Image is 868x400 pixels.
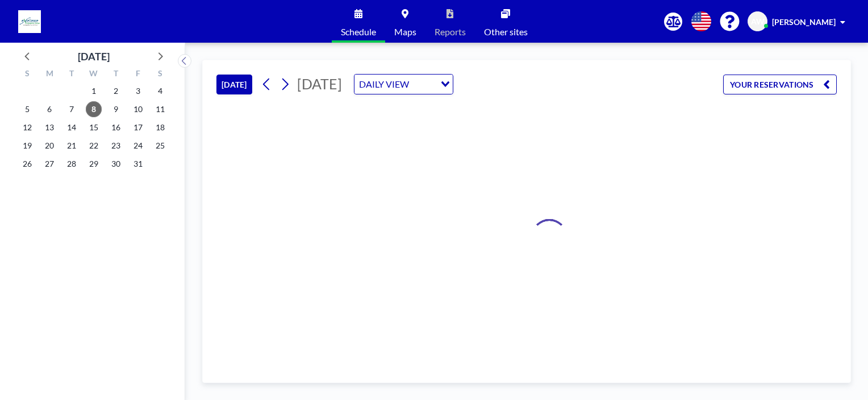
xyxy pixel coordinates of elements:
span: Wednesday, October 15, 2025 [86,119,102,135]
span: [PERSON_NAME] [772,17,836,27]
span: Monday, October 13, 2025 [41,119,57,135]
div: S [149,67,171,82]
span: Reports [435,27,466,36]
span: Tuesday, October 14, 2025 [64,119,80,135]
span: Other sites [484,27,528,36]
span: Saturday, October 11, 2025 [152,101,168,117]
span: Sunday, October 19, 2025 [19,138,35,154]
span: Friday, October 10, 2025 [130,101,146,117]
button: [DATE] [216,75,252,94]
span: Tuesday, October 21, 2025 [64,138,80,154]
span: Friday, October 17, 2025 [130,119,146,135]
span: Maps [394,27,416,36]
span: Wednesday, October 8, 2025 [86,101,102,117]
span: Saturday, October 18, 2025 [152,119,168,135]
span: Thursday, October 2, 2025 [108,83,124,99]
span: Sunday, October 5, 2025 [19,101,35,117]
span: AW [751,17,765,27]
input: Search for option [412,77,434,92]
span: Saturday, October 25, 2025 [152,138,168,154]
span: Thursday, October 30, 2025 [108,156,124,172]
span: DAILY VIEW [357,77,411,92]
div: M [39,67,61,82]
span: Tuesday, October 28, 2025 [64,156,80,172]
div: T [105,67,127,82]
span: Tuesday, October 7, 2025 [64,101,80,117]
span: Schedule [341,27,376,36]
span: Wednesday, October 29, 2025 [86,156,102,172]
span: Wednesday, October 1, 2025 [86,83,102,99]
button: YOUR RESERVATIONS [723,75,837,94]
span: Sunday, October 12, 2025 [19,119,35,135]
div: F [127,67,149,82]
span: Friday, October 24, 2025 [130,138,146,154]
span: Thursday, October 16, 2025 [108,119,124,135]
img: organization-logo [18,10,41,33]
span: [DATE] [297,75,342,92]
div: T [61,67,83,82]
div: W [83,67,105,82]
span: Monday, October 27, 2025 [41,156,57,172]
span: Saturday, October 4, 2025 [152,83,168,99]
div: [DATE] [78,48,110,64]
span: Monday, October 6, 2025 [41,101,57,117]
span: Friday, October 31, 2025 [130,156,146,172]
span: Sunday, October 26, 2025 [19,156,35,172]
span: Thursday, October 9, 2025 [108,101,124,117]
span: Thursday, October 23, 2025 [108,138,124,154]
span: Friday, October 3, 2025 [130,83,146,99]
div: Search for option [354,75,453,94]
span: Wednesday, October 22, 2025 [86,138,102,154]
div: S [16,67,39,82]
span: Monday, October 20, 2025 [41,138,57,154]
